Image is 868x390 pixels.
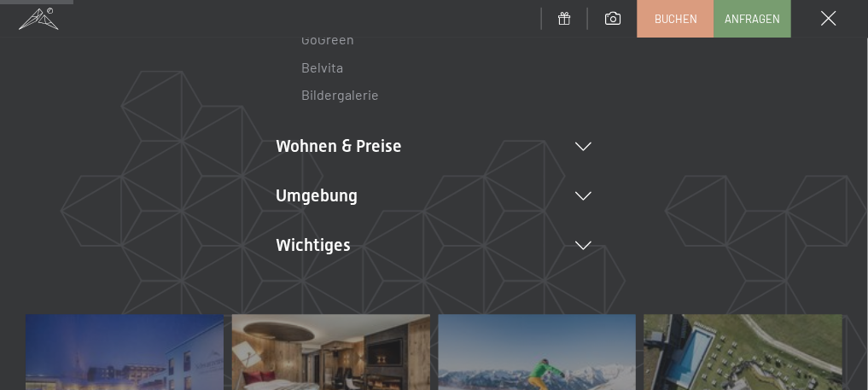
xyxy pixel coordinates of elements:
[302,86,380,102] a: Bildergalerie
[715,1,790,37] a: Anfragen
[302,31,355,47] a: GoGreen
[638,1,714,37] a: Buchen
[302,59,344,75] a: Belvita
[725,11,781,26] span: Anfragen
[655,11,697,26] span: Buchen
